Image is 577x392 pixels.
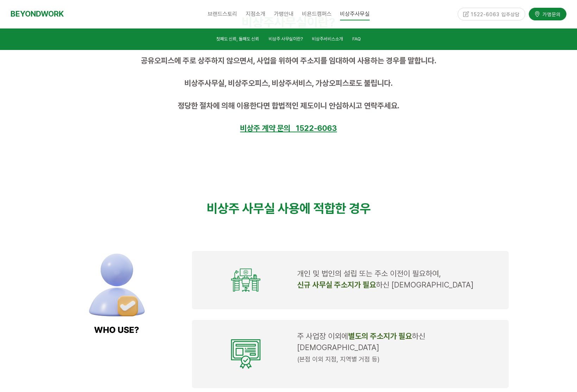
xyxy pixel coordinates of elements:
span: 지점소개 [246,11,265,17]
a: 첫째도 신뢰, 둘째도 신뢰 [216,35,259,45]
img: 7b04d5c547ee4.png [230,264,262,296]
u: 비상주 계약 문의 1522-6063 [240,124,337,133]
a: 가맹안내 [270,5,298,23]
strong: 신규 사무실 주소지가 필요 [297,280,376,289]
span: 비상주사무실, 비상주오피스, 비상주서비스, 가상오피스로도 불립니다. [184,78,393,88]
span: 브랜드스토리 [208,11,237,17]
a: 가맹문의 [529,8,566,20]
span: 가맹안내 [274,11,294,17]
span: 비상주 사무실 사용에 적합한 경우 [207,201,371,216]
span: 하신 [DEMOGRAPHIC_DATA] [376,280,473,289]
span: 개인 및 법인의 설립 또는 주소 이전이 필요하여, [297,269,441,278]
span: 정당한 절차에 의해 이용한다면 합법적인 제도이니 안심하시고 연락주세요. [178,101,400,110]
span: 첫째도 신뢰, 둘째도 신뢰 [216,36,259,42]
span: 주 사업장 이외에 [297,331,348,341]
span: 비상주사무실 [340,8,370,20]
a: 비상주서비스소개 [312,35,343,45]
a: BEYONDWORK [11,7,64,20]
a: FAQ [352,35,361,45]
a: 비상주 사무실이란? [269,35,303,45]
a: 비상주사무실 [336,5,374,23]
img: abfb9e80cfdfb.png [69,242,164,337]
a: 브랜드스토리 [203,5,242,23]
span: 비상주 사무실이란? [269,36,303,42]
span: 비욘드캠퍼스 [302,11,332,17]
a: 지점소개 [242,5,270,23]
img: 1e6f6c3605caf.png [230,338,262,370]
strong: 별도의 주소지가 필요 [348,331,412,341]
span: FAQ [352,36,361,42]
span: (본점 이외 지점, 지역별 거점 등) [297,355,380,363]
span: 공유오피스에 주로 상주하지 않으면서, 사업을 위하여 주소지를 임대하여 사용하는 경우를 말합니다. [141,56,437,65]
span: 가맹문의 [540,11,561,18]
span: 비상주서비스소개 [312,36,343,42]
a: 비욘드캠퍼스 [298,5,336,23]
